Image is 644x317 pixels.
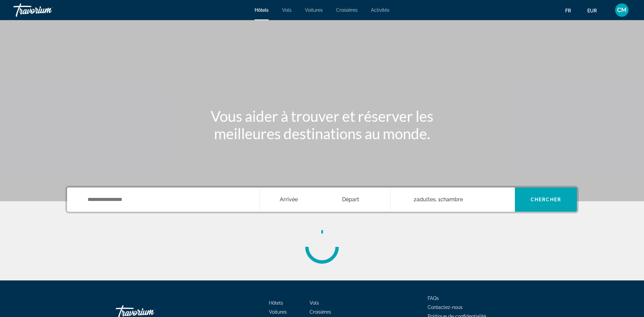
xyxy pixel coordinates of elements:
[371,7,389,13] a: Activités
[269,300,283,306] a: Hôtels
[531,197,561,202] span: Chercher
[428,305,463,310] a: Contactez-nous
[565,8,571,13] span: fr
[391,188,515,212] button: Travelers: 2 adults, 0 children
[305,7,323,13] a: Voitures
[282,7,291,13] a: Vols
[196,107,448,142] h1: Vous aider à trouver et réserver les meilleures destinations au monde.
[440,196,463,203] span: Chambre
[587,6,603,15] button: Change currency
[617,7,627,13] span: CM
[67,188,577,212] div: Search widget
[336,7,358,13] a: Croisières
[310,309,331,315] a: Croisières
[417,196,436,203] span: Adultes
[565,6,577,15] button: Change language
[587,8,597,13] span: EUR
[428,296,439,301] a: FAQs
[515,188,577,212] button: Chercher
[269,309,287,315] a: Voitures
[436,195,463,204] span: , 1
[13,1,80,19] a: Travorium
[260,188,391,212] button: Check in and out dates
[613,3,631,17] button: User Menu
[310,300,319,306] a: Vols
[255,7,269,13] a: Hôtels
[414,195,436,204] span: 2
